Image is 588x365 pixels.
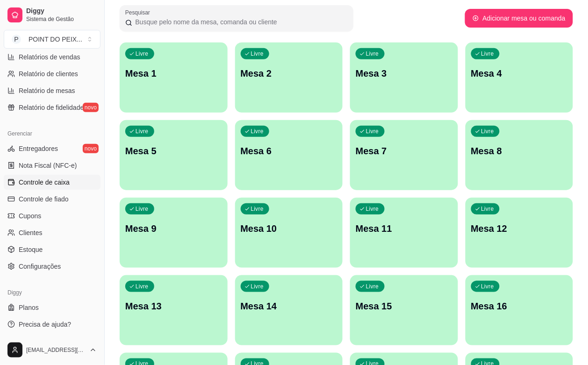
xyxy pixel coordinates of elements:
[19,245,43,254] span: Estoque
[120,198,228,268] button: LivreMesa 9
[4,30,100,49] button: Select a team
[4,225,100,240] a: Clientes
[481,205,495,213] p: Livre
[235,275,343,345] button: LivreMesa 14
[235,120,343,190] button: LivreMesa 6
[4,141,100,156] a: Entregadoresnovo
[4,66,100,81] a: Relatório de clientes
[26,15,97,23] span: Sistema de Gestão
[356,300,452,313] p: Mesa 15
[4,50,100,64] a: Relatórios de vendas
[241,222,337,235] p: Mesa 10
[19,211,41,221] span: Cupons
[366,283,379,290] p: Livre
[132,17,348,27] input: Pesquisar
[19,228,43,237] span: Clientes
[4,285,100,300] div: Diggy
[4,100,100,115] a: Relatório de fidelidadenovo
[350,198,458,268] button: LivreMesa 11
[136,128,149,135] p: Livre
[29,35,82,44] div: POINT DO PEIX ...
[350,120,458,190] button: LivreMesa 7
[471,67,568,80] p: Mesa 4
[241,67,337,80] p: Mesa 2
[4,339,100,361] button: [EMAIL_ADDRESS][DOMAIN_NAME]
[4,208,100,223] a: Cupons
[4,83,100,98] a: Relatório de mesas
[356,67,452,80] p: Mesa 3
[19,303,39,312] span: Planos
[356,144,452,157] p: Mesa 7
[4,158,100,173] a: Nota Fiscal (NFC-e)
[136,205,149,213] p: Livre
[136,283,149,290] p: Livre
[350,275,458,345] button: LivreMesa 15
[4,126,100,141] div: Gerenciar
[120,43,228,113] button: LivreMesa 1
[350,43,458,113] button: LivreMesa 3
[471,144,568,157] p: Mesa 8
[125,300,222,313] p: Mesa 13
[471,222,568,235] p: Mesa 12
[4,259,100,274] a: Configurações
[4,242,100,257] a: Estoque
[12,35,21,44] span: P
[241,300,337,313] p: Mesa 14
[356,222,452,235] p: Mesa 11
[465,9,573,28] button: Adicionar mesa ou comanda
[26,7,97,15] span: Diggy
[251,128,264,135] p: Livre
[466,120,574,190] button: LivreMesa 8
[19,103,84,112] span: Relatório de fidelidade
[4,175,100,190] a: Controle de caixa
[4,4,100,26] a: DiggySistema de Gestão
[466,43,574,113] button: LivreMesa 4
[125,222,222,235] p: Mesa 9
[251,205,264,213] p: Livre
[19,144,58,153] span: Entregadores
[136,50,149,57] p: Livre
[125,144,222,157] p: Mesa 5
[120,120,228,190] button: LivreMesa 5
[19,320,71,329] span: Precisa de ajuda?
[471,300,568,313] p: Mesa 16
[466,275,574,345] button: LivreMesa 16
[235,198,343,268] button: LivreMesa 10
[19,194,69,204] span: Controle de fiado
[251,283,264,290] p: Livre
[19,69,78,79] span: Relatório de clientes
[481,50,495,57] p: Livre
[466,198,574,268] button: LivreMesa 12
[125,67,222,80] p: Mesa 1
[4,192,100,207] a: Controle de fiado
[19,52,80,62] span: Relatórios de vendas
[125,8,153,16] label: Pesquisar
[4,317,100,332] a: Precisa de ajuda?
[251,50,264,57] p: Livre
[366,205,379,213] p: Livre
[4,300,100,315] a: Planos
[19,161,77,170] span: Nota Fiscal (NFC-e)
[366,128,379,135] p: Livre
[19,86,75,95] span: Relatório de mesas
[26,346,86,354] span: [EMAIL_ADDRESS][DOMAIN_NAME]
[481,128,495,135] p: Livre
[19,178,70,187] span: Controle de caixa
[481,283,495,290] p: Livre
[19,262,61,271] span: Configurações
[235,43,343,113] button: LivreMesa 2
[366,50,379,57] p: Livre
[120,275,228,345] button: LivreMesa 13
[241,144,337,157] p: Mesa 6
